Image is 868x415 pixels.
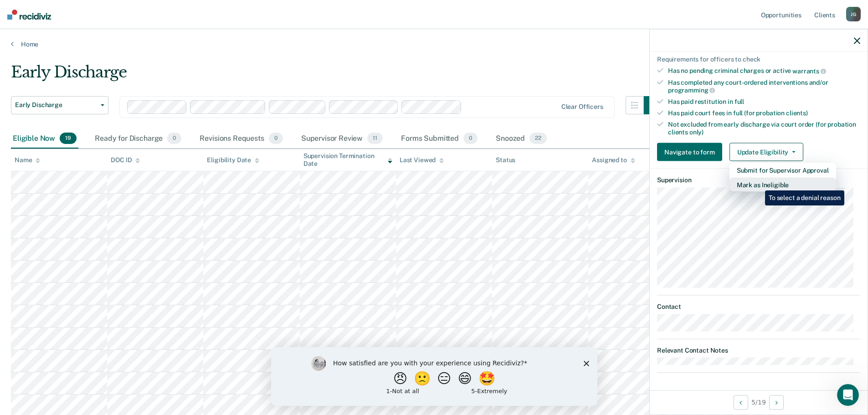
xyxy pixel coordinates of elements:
[111,156,140,164] div: DOC ID
[657,56,860,63] div: Requirements for officers to check
[657,143,726,161] a: Navigate to form
[271,347,597,406] iframe: Survey by Kim from Recidiviz
[668,98,860,106] div: Has paid restitution in
[93,129,183,149] div: Ready for Discharge
[167,133,181,144] span: 0
[650,390,868,414] div: 5 / 19
[11,40,857,48] a: Home
[299,129,385,149] div: Supervisor Review
[786,109,808,117] span: clients)
[657,346,860,354] dt: Relevant Contact Notes
[657,303,860,311] dt: Contact
[729,143,803,161] button: Update Eligibility
[734,98,744,105] span: full
[303,152,392,168] div: Supervision Termination Date
[837,384,859,406] iframe: Intercom live chat
[496,156,515,164] div: Status
[11,63,662,89] div: Early Discharge
[668,67,860,75] div: Has no pending criminal charges or active
[668,109,860,117] div: Has paid court fees in full (for probation
[198,129,284,149] div: Revisions Requests
[207,156,259,164] div: Eligibility Date
[399,129,479,149] div: Forms Submitted
[729,163,836,178] button: Submit for Supervisor Approval
[269,133,283,144] span: 0
[400,156,444,164] div: Last Viewed
[734,395,748,410] button: Previous Opportunity
[668,87,715,94] span: programming
[15,156,40,164] div: Name
[367,133,383,144] span: 11
[7,10,51,20] img: Recidiviz
[846,7,861,21] div: J G
[668,120,860,136] div: Not excluded from early discharge via court order (for probation clients
[769,395,784,410] button: Next Opportunity
[592,156,635,164] div: Assigned to
[529,133,547,144] span: 22
[657,143,722,161] button: Navigate to form
[792,67,826,75] span: warrants
[729,178,836,192] button: Mark as Ineligible
[668,78,860,94] div: Has completed any court-ordered interventions and/or
[657,176,860,184] dt: Supervision
[11,129,78,149] div: Eligible Now
[463,133,478,144] span: 0
[561,103,603,111] div: Clear officers
[494,129,549,149] div: Snoozed
[15,101,97,109] span: Early Discharge
[60,133,77,144] span: 19
[689,128,704,135] span: only)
